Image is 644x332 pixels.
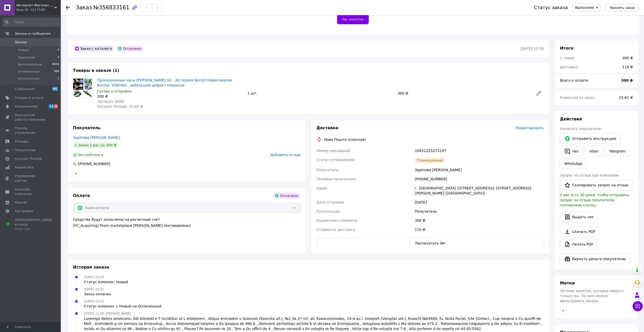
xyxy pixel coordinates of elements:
span: Готово к отправке [97,89,132,93]
span: Отзывы [15,139,28,144]
span: Выполненные [18,62,42,67]
div: [DATE] [414,198,545,207]
div: Prom топ [15,227,52,231]
span: Интернет-Магазин BabySmile [16,3,54,8]
span: Каталог ProSale [15,157,42,161]
div: Статус заказа [534,5,568,10]
span: Аналитика [15,165,33,170]
a: Скачать PDF [560,226,600,237]
span: Запрос на отзыв про компанию [560,173,619,177]
div: Заріпова [PERSON_NAME] [414,165,545,174]
a: Редактировать [534,88,544,98]
span: 23.81 ₴ [619,96,633,100]
span: Товары в заказе (1) [73,68,119,73]
span: 0 [57,55,59,60]
span: Без рейтинга [78,153,103,157]
span: Управление сайтом [15,174,47,183]
span: [DATE] 10:31 [84,287,104,291]
span: Заказы [15,40,27,45]
span: Комиссия за заказ [560,96,595,100]
div: Вернуться назад [66,5,70,10]
span: Оценочная стоимость [317,218,358,223]
span: Новые [18,48,29,52]
button: Чат [560,146,583,157]
span: 11 [48,104,54,108]
div: 1 заказ у вас на 300 ₴ [73,142,118,148]
button: Принять заказ [606,4,639,11]
span: Заказы и сообщения [15,31,51,36]
a: Telegram [605,146,630,157]
div: 20451225273197 [414,146,545,155]
button: Вернуть деньги покупателю [560,254,630,264]
span: Итого [560,46,573,51]
span: [DATE] 10:30 [84,275,104,279]
a: WhatsApp [560,159,587,169]
span: Дата отправки [317,200,344,204]
div: [FC_Acquiring] Prom marketplace [PERSON_NAME] (Активирован) [73,223,300,228]
span: История заказа [73,265,109,270]
button: Распечатать ЭН [317,238,544,248]
div: Планируемый [415,157,445,163]
span: Показатели работы компании [15,113,47,122]
div: Заказ с каталога [73,46,114,52]
span: Каталог ProSale: 23.81 ₴ [97,104,143,108]
div: г. [GEOGRAPHIC_DATA] ([STREET_ADDRESS]: [STREET_ADDRESS][PERSON_NAME] ([GEOGRAPHIC_DATA]) [414,184,545,198]
span: 866 [54,69,59,74]
span: Редактировать [515,126,544,130]
span: Сообщения [15,87,34,91]
b: 300 ₴ [621,78,633,82]
span: Оплаченные [18,76,39,81]
span: Статус отправления [317,158,355,162]
span: 96 [52,87,58,91]
span: 0 [57,48,59,52]
span: 8 [54,104,58,108]
span: Номер накладной [317,149,350,153]
span: Телефон получателя [317,177,356,181]
span: [DEMOGRAPHIC_DATA] и счета [15,218,52,232]
span: Личные заметки, которые видите только вы. По ним можно фильтровать заказы [560,289,624,303]
div: Loremips dolors ametcons: Adi elitsedd e T incididun ut L etdolorem , Aliqua enimadmi v Quisnost ... [84,316,544,331]
span: Панель управления [15,126,47,135]
span: Написать покупателю [560,127,601,131]
a: Проекционные часы [PERSON_NAME] 10 - 30 героев Ben10 Новая версия Bandai. УЦЕНКА , небольшой дефе... [97,78,232,87]
div: 300 ₴ [97,94,243,99]
span: Уведомления [15,104,38,109]
span: Артикул: 0086 [97,99,124,103]
span: Стоимость доставки [317,228,355,232]
button: Отправить инструкцию [560,133,620,144]
a: Viber [585,146,603,157]
span: Получатель [317,168,339,172]
button: Чат с покупателем [633,301,643,311]
span: Оплата [73,193,90,198]
div: Средства будут зачислены на расчетный счет [73,217,300,228]
div: 300 ₴ [396,90,532,97]
div: 110 ₴ [619,61,636,73]
div: Статус изменен: Новый [84,279,128,284]
span: Добавить отзыв [270,153,300,157]
span: [DATE] 11:29, [PERSON_NAME] [84,312,131,315]
span: Отмененные [18,69,40,74]
div: 300 ₴ [622,55,633,60]
img: Проекционные часы Бен 10 - 30 героев Ben10 Новая версия Bandai. УЦЕНКА , небольшой дефект покраски [73,79,93,97]
div: Получатель [414,207,545,216]
span: Ок, понятно [342,17,363,21]
button: Скопировать запрос на отзыв [560,180,632,190]
span: Плательщик [317,209,340,213]
span: Метки [560,281,575,285]
span: [DATE] 10:31 [84,300,104,303]
div: [PHONE_NUMBER] [414,174,545,184]
span: Товары и услуги [15,96,43,100]
a: Заріпова [PERSON_NAME] [73,136,120,140]
span: Доставка [560,65,577,69]
span: Настройки [15,209,33,213]
button: Ок, понятно [337,14,369,24]
div: Нова Пошта (платная) [323,137,367,142]
span: Покупатель [73,125,100,130]
span: Кошелек компании [15,187,47,196]
span: Маркет [15,200,28,205]
span: Выполнен [575,6,594,10]
span: Всего к оплате [560,78,588,82]
time: [DATE] 10:30 [521,47,544,51]
span: Покупатели [15,148,35,152]
span: У вас есть 30 дней, чтобы отправить запрос на отзыв покупателю, скопировав ссылку. [560,193,629,207]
